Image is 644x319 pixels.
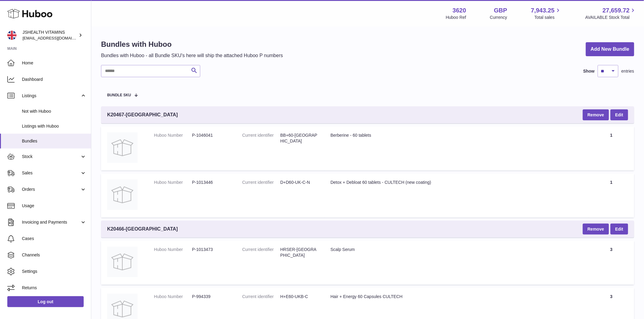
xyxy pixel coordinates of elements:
[331,132,583,138] div: Berberine - 60 tablets
[589,126,634,170] td: 1
[494,6,507,15] strong: GBP
[242,294,280,300] dt: Current identifier
[101,52,283,59] p: Bundles with Huboo - all Bundle SKU's here will ship the attached Huboo P numbers
[242,247,280,258] dt: Current identifier
[242,180,280,185] dt: Current identifier
[7,296,84,307] a: Log out
[154,294,192,300] dt: Huboo Number
[611,224,628,235] a: Edit
[22,154,80,159] span: Stock
[534,15,562,20] span: Total sales
[586,42,634,57] a: Add New Bundle
[192,294,230,300] dd: P-994339
[621,68,634,74] span: entries
[107,247,138,277] img: Scalp Serum
[280,180,318,185] dd: D+D60-UK-C-N
[7,31,16,40] img: internalAdmin-3620@internal.huboo.com
[23,36,89,40] span: [EMAIL_ADDRESS][DOMAIN_NAME]
[101,39,283,49] h1: Bundles with Huboo
[22,252,86,258] span: Channels
[583,109,609,120] button: Remove
[22,285,86,291] span: Returns
[331,180,583,185] div: Detox + Debloat 60 tablets - CULTECH (new coating)
[154,180,192,185] dt: Huboo Number
[22,93,80,99] span: Listings
[603,6,630,15] span: 27,659.72
[22,170,80,176] span: Sales
[585,15,637,20] span: AVAILABLE Stock Total
[107,180,138,210] img: Detox + Debloat 60 tablets - CULTECH (new coating)
[611,109,628,120] a: Edit
[192,180,230,185] dd: P-1013446
[22,77,86,82] span: Dashboard
[242,132,280,144] dt: Current identifier
[583,224,609,235] button: Remove
[22,187,80,192] span: Orders
[280,132,318,144] dd: BB+60-[GEOGRAPHIC_DATA]
[22,219,80,225] span: Invoicing and Payments
[154,247,192,252] dt: Huboo Number
[280,247,318,258] dd: HRSER-[GEOGRAPHIC_DATA]
[107,111,178,118] span: K20467-[GEOGRAPHIC_DATA]
[280,294,318,300] dd: H+E60-UKB-C
[192,132,230,138] dd: P-1046041
[22,138,86,144] span: Bundles
[453,6,466,15] strong: 3620
[331,247,583,252] div: Scalp Serum
[331,294,583,300] div: Hair + Energy 60 Capsules CULTECH
[192,247,230,252] dd: P-1013473
[22,236,86,242] span: Cases
[22,60,86,66] span: Home
[22,203,86,209] span: Usage
[446,15,466,20] div: Huboo Ref
[583,68,595,74] label: Show
[531,6,562,20] a: 7,943.25 Total sales
[107,226,178,232] span: K20466-[GEOGRAPHIC_DATA]
[490,15,507,20] div: Currency
[22,123,86,129] span: Listings with Huboo
[23,29,77,41] div: JSHEALTH VITAMINS
[107,132,138,163] img: Berberine - 60 tablets
[107,93,131,97] span: Bundle SKU
[22,269,86,274] span: Settings
[531,6,555,15] span: 7,943.25
[22,108,86,114] span: Not with Huboo
[154,132,192,138] dt: Huboo Number
[589,173,634,218] td: 1
[589,241,634,285] td: 3
[585,6,637,20] a: 27,659.72 AVAILABLE Stock Total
